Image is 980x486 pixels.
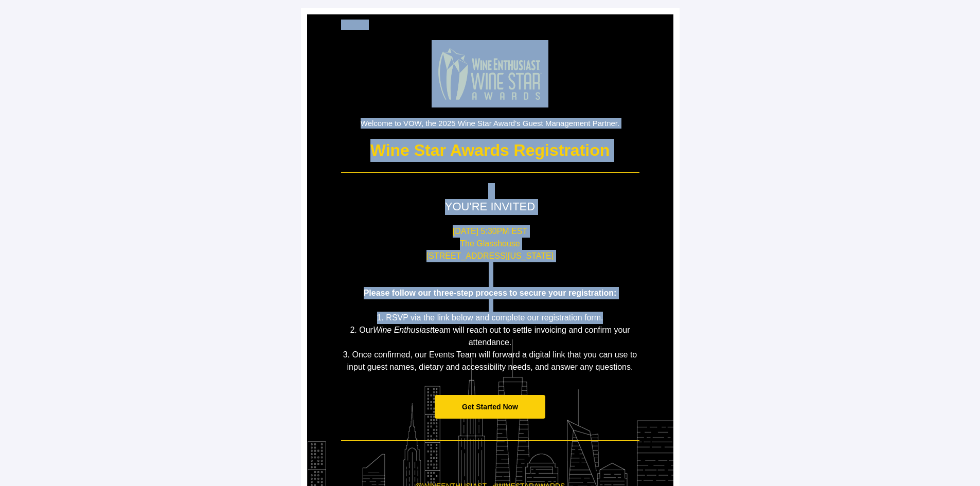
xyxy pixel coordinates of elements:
[364,289,617,297] span: Please follow our three-step process to secure your registration:
[462,403,518,411] span: Get Started Now
[341,238,639,250] p: The Glasshouse
[370,141,610,159] strong: Wine Star Awards Registration
[341,118,639,129] p: Welcome to VOW, the 2025 Wine Star Award's Guest Management Partner.
[341,225,639,238] p: [DATE] 5:30PM EST
[435,395,545,419] a: Get Started Now
[341,199,639,215] p: YOU'RE INVITED
[373,326,432,334] em: Wine Enthusiast
[341,250,639,262] p: [STREET_ADDRESS][US_STATE]
[343,350,637,371] span: 3. Once confirmed, our Events Team will forward a digital link that you can use to input guest na...
[341,440,639,441] table: divider
[377,313,603,322] span: 1. RSVP via the link below and complete our registration form.
[350,326,630,347] span: 2. Our team will reach out to settle invoicing and confirm your attendance.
